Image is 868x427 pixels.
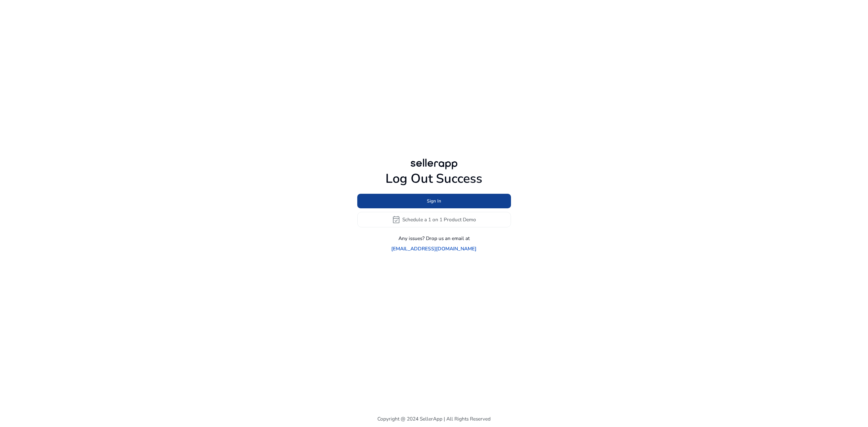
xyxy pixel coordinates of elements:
button: event_availableSchedule a 1 on 1 Product Demo [357,212,511,227]
button: Sign In [357,194,511,208]
a: [EMAIL_ADDRESS][DOMAIN_NAME] [392,245,477,252]
h1: Log Out Success [357,171,511,187]
span: Sign In [427,198,441,204]
p: Any issues? Drop us an email at [398,235,470,242]
span: event_available [392,215,400,224]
